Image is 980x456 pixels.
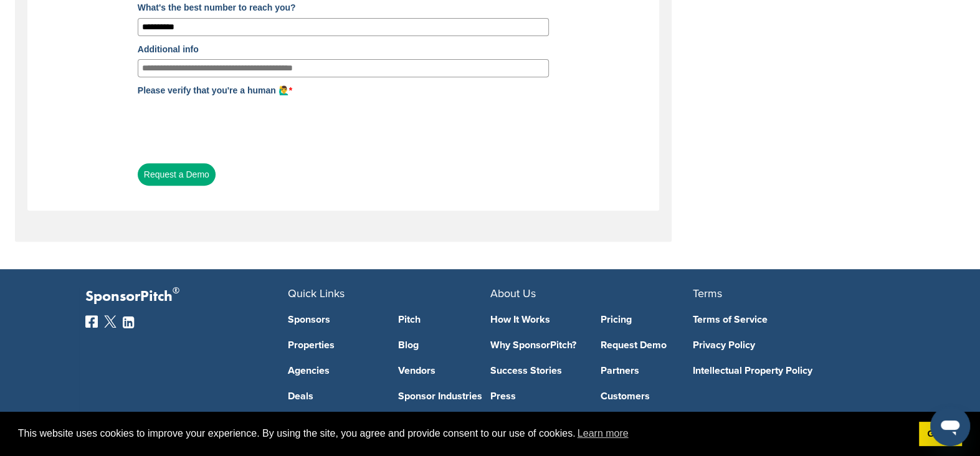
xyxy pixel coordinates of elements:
[601,315,693,325] a: Pricing
[18,424,909,443] span: This website uses cookies to improve your experience. By using the site, you agree and provide co...
[173,283,179,298] span: ®
[930,406,970,446] iframe: Button to launch messaging window
[490,315,583,325] a: How It Works
[398,391,490,401] a: Sponsor Industries
[398,340,490,350] a: Blog
[138,1,549,14] label: What's the best number to reach you?
[85,315,98,328] img: Facebook
[138,83,549,97] label: Please verify that you're a human 🙋‍♂️
[288,315,380,325] a: Sponsors
[398,366,490,376] a: Vendors
[490,287,536,300] span: About Us
[288,340,380,350] a: Properties
[104,315,117,328] img: Twitter
[398,315,490,325] a: Pitch
[601,340,693,350] a: Request Demo
[138,42,549,56] label: Additional info
[288,287,345,300] span: Quick Links
[85,288,288,306] p: SponsorPitch
[138,163,216,186] button: Request a Demo
[693,340,877,350] a: Privacy Policy
[138,101,327,150] iframe: reCAPTCHA
[490,366,583,376] a: Success Stories
[693,366,877,376] a: Intellectual Property Policy
[601,366,693,376] a: Partners
[576,424,630,443] a: learn more about cookies
[490,391,583,401] a: Press
[288,391,380,401] a: Deals
[288,366,380,376] a: Agencies
[693,315,877,325] a: Terms of Service
[919,422,962,447] a: dismiss cookie message
[490,340,583,350] a: Why SponsorPitch?
[601,391,693,401] a: Customers
[693,287,722,300] span: Terms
